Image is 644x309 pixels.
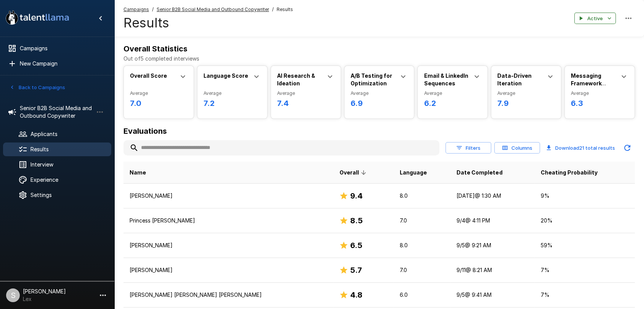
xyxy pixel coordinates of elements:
[445,142,491,154] button: Filters
[424,90,481,97] span: Average
[457,168,502,177] span: Date Completed
[350,190,362,202] h6: 9.4
[152,6,154,13] span: /
[272,6,274,13] span: /
[157,6,269,12] u: Senior B2B Social Media and Outbound Copywriter
[130,90,187,97] span: Average
[130,168,146,177] span: Name
[351,72,392,86] b: A/B Testing for Optimization
[130,72,167,79] b: Overall Score
[400,168,427,177] span: Language
[400,192,445,200] p: 8.0
[400,291,445,299] p: 6.0
[350,239,362,251] h6: 6.5
[277,6,293,13] span: Results
[543,140,618,155] button: Download21 total results
[571,72,608,94] b: Messaging Framework Development
[541,168,598,177] span: Cheating Probability
[130,291,327,299] p: [PERSON_NAME] [PERSON_NAME] [PERSON_NAME]
[130,217,327,224] p: Princess [PERSON_NAME]
[350,215,362,227] h6: 8.5
[350,289,362,301] h6: 4.8
[277,72,315,86] b: AI Research & Ideation
[351,97,408,109] h6: 6.9
[497,97,555,109] h6: 7.9
[123,15,293,31] h4: Results
[541,291,629,299] p: 7 %
[450,283,535,307] td: 9/5 @ 9:41 AM
[450,208,535,233] td: 9/4 @ 4:11 PM
[123,44,187,53] b: Overall Statistics
[350,264,362,276] h6: 5.7
[400,242,445,249] p: 8.0
[277,97,335,109] h6: 7.4
[123,126,167,136] b: Evaluations
[571,90,628,97] span: Average
[400,266,445,274] p: 7.0
[130,242,327,249] p: [PERSON_NAME]
[574,13,616,24] button: Active
[203,72,248,79] b: Language Score
[203,97,261,109] h6: 7.2
[123,6,149,12] u: Campaigns
[541,192,629,200] p: 9 %
[130,266,327,274] p: [PERSON_NAME]
[541,266,629,274] p: 7 %
[450,233,535,258] td: 9/5 @ 9:21 AM
[123,55,635,62] p: Out of 5 completed interviews
[130,97,187,109] h6: 7.0
[541,242,629,249] p: 59 %
[620,140,635,155] button: Updated Today - 11:19 AM
[424,97,481,109] h6: 6.2
[203,90,261,97] span: Average
[541,217,629,224] p: 20 %
[494,142,540,154] button: Columns
[130,192,327,200] p: [PERSON_NAME]
[424,72,468,86] b: Email & LinkedIn Sequences
[450,184,535,208] td: [DATE] @ 1:30 AM
[450,258,535,283] td: 9/11 @ 8:21 AM
[400,217,445,224] p: 7.0
[571,97,628,109] h6: 6.3
[351,90,408,97] span: Average
[497,90,555,97] span: Average
[277,90,335,97] span: Average
[497,72,532,86] b: Data-Driven Iteration
[339,168,368,177] span: Overall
